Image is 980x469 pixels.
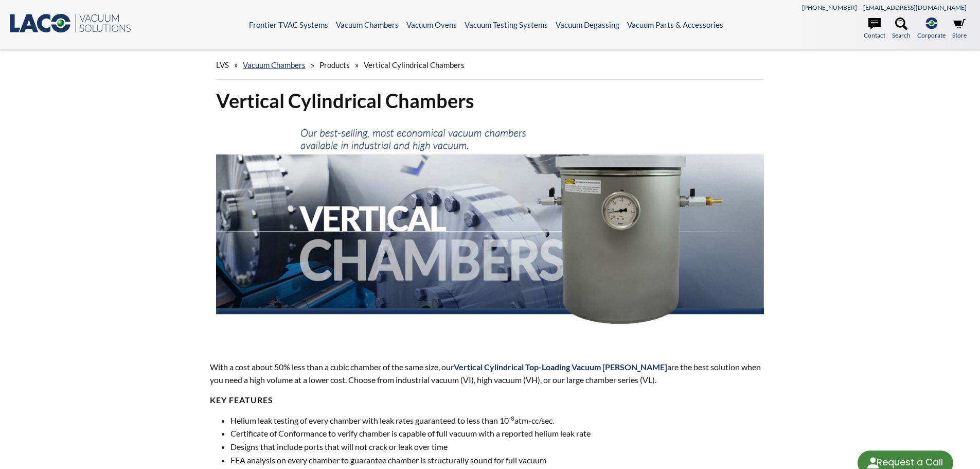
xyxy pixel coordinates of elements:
span: LVS [216,60,229,70]
li: Designs that include ports that will not crack or leak over time [230,440,771,454]
a: Vacuum Testing Systems [465,20,548,29]
a: Vacuum Ovens [406,20,457,29]
span: Corporate [917,30,946,40]
a: Vacuum Chambers [336,20,399,29]
img: Vertical Vacuum Chambers header [216,121,764,341]
a: Search [892,18,911,40]
span: Products [319,60,350,70]
a: [EMAIL_ADDRESS][DOMAIN_NAME] [863,4,967,11]
li: Certificate of Conformance to verify chamber is capable of full vacuum with a reported helium lea... [230,427,771,440]
a: Contact [864,18,885,40]
li: FEA analysis on every chamber to guarantee chamber is structurally sound for full vacuum [230,454,771,467]
a: Store [952,18,967,40]
a: Vacuum Parts & Accessories [627,20,723,29]
span: Vertical Cylindrical Chambers [364,60,465,70]
div: » » » [216,50,764,80]
h4: KEY FEATURES [210,395,771,406]
a: Frontier TVAC Systems [249,20,328,29]
p: With a cost about 50% less than a cubic chamber of the same size, our are the best solution when ... [210,360,771,387]
a: [PHONE_NUMBER] [802,4,857,11]
a: Vacuum Chambers [243,60,306,70]
h1: Vertical Cylindrical Chambers [216,88,764,113]
sup: -8 [509,414,514,422]
span: Vertical Cylindrical Top-Loading Vacuum [PERSON_NAME] [454,362,667,372]
a: Vacuum Degassing [556,20,619,29]
li: Helium leak testing of every chamber with leak rates guaranteed to less than 10 atm-cc/sec. [230,414,771,427]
